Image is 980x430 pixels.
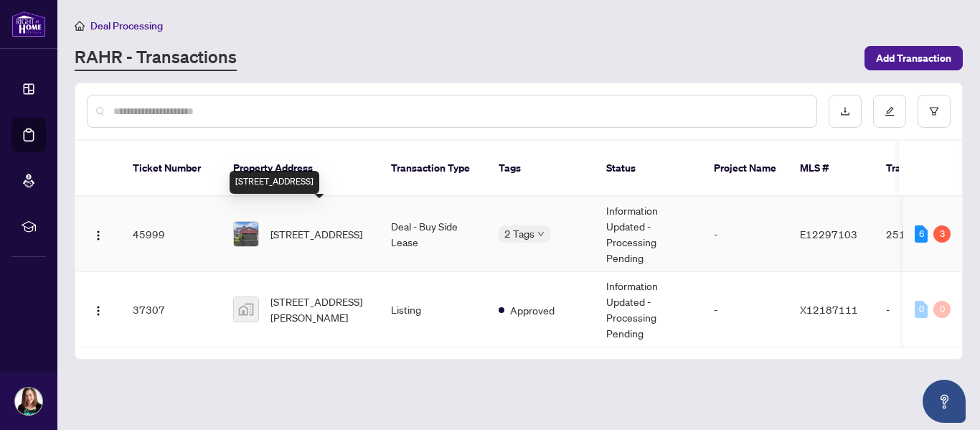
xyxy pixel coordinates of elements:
[933,225,951,243] div: 3
[915,225,928,243] div: 6
[87,298,110,321] button: Logo
[873,95,906,128] button: edit
[90,19,163,32] span: Deal Processing
[380,272,487,347] td: Listing
[915,301,928,318] div: 0
[702,141,788,197] th: Project Name
[840,106,850,116] span: download
[121,197,222,272] td: 45999
[875,197,975,272] td: 2511630
[11,11,46,37] img: logo
[504,225,534,242] span: 2 Tags
[15,388,42,415] img: Profile Icon
[222,141,380,197] th: Property Address
[923,380,966,423] button: Open asap
[788,141,875,197] th: MLS #
[270,294,368,325] span: [STREET_ADDRESS][PERSON_NAME]
[595,141,702,197] th: Status
[885,106,895,116] span: edit
[918,95,951,128] button: filter
[702,197,788,272] td: -
[230,171,319,194] div: [STREET_ADDRESS]
[75,45,237,71] a: RAHR - Transactions
[234,297,258,322] img: thumbnail-img
[876,47,951,70] span: Add Transaction
[121,272,222,347] td: 37307
[595,197,702,272] td: Information Updated - Processing Pending
[537,230,545,238] span: down
[380,141,487,197] th: Transaction Type
[121,141,222,197] th: Ticket Number
[93,305,104,317] img: Logo
[702,272,788,347] td: -
[829,95,862,128] button: download
[234,222,258,246] img: thumbnail-img
[270,226,362,242] span: [STREET_ADDRESS]
[487,141,595,197] th: Tags
[510,302,555,318] span: Approved
[875,141,975,197] th: Trade Number
[933,301,951,318] div: 0
[875,272,975,347] td: -
[800,303,858,316] span: X12187111
[864,46,963,70] button: Add Transaction
[595,272,702,347] td: Information Updated - Processing Pending
[93,230,104,241] img: Logo
[75,21,85,31] span: home
[87,223,110,246] button: Logo
[800,228,857,240] span: E12297103
[929,106,939,116] span: filter
[380,197,487,272] td: Deal - Buy Side Lease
